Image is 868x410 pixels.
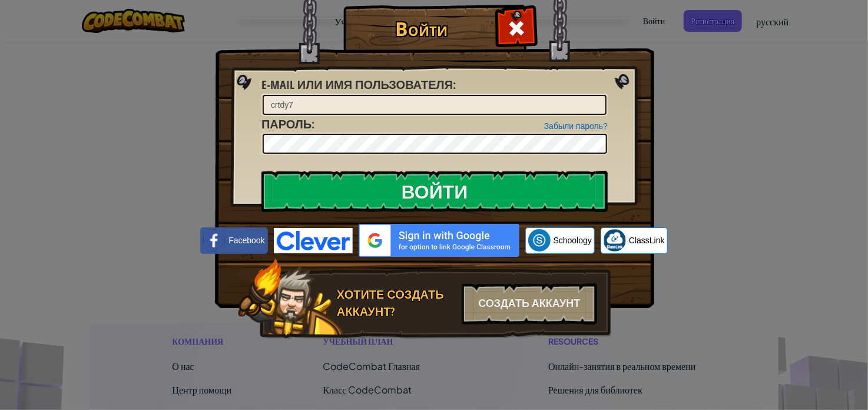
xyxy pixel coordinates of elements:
[261,77,453,92] span: E-mail или имя пользователя
[261,77,456,94] label: :
[337,286,455,320] div: Хотите создать аккаунт?
[346,18,496,39] h1: Войти
[629,234,665,246] span: ClassLink
[528,229,551,252] img: schoology.png
[554,234,592,246] span: Schoology
[261,116,314,133] label: :
[359,224,519,257] img: gplus_sso_button2.svg
[274,228,353,253] img: clever-logo-blue.png
[544,121,608,131] a: Забыли пароль?
[261,116,312,132] span: Пароль
[462,283,597,325] div: Создать аккаунт
[261,171,608,212] input: Войти
[604,229,626,252] img: classlink-logo-small.png
[203,229,226,252] img: facebook_small.png
[228,234,264,246] span: Facebook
